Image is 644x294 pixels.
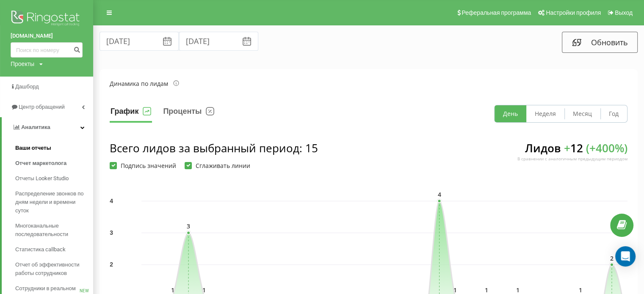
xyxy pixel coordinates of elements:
text: 3 [110,229,113,236]
text: 1 [485,286,488,294]
text: 1 [579,286,582,294]
a: Статистика callback [15,242,93,257]
span: + [564,140,570,156]
span: Отчет об эффективности работы сотрудников [15,261,89,278]
span: ( + 400 %) [586,140,627,156]
div: Проекты [11,60,34,68]
text: 2 [610,254,614,262]
button: График [110,105,152,123]
a: Отчеты Looker Studio [15,171,93,186]
div: Лидов 12 [517,140,627,169]
span: Аналитика [21,124,50,130]
a: Отчет маркетолога [15,156,93,171]
span: Отчеты Looker Studio [15,174,69,183]
a: Отчет об эффективности работы сотрудников [15,257,93,281]
text: 1 [453,286,457,294]
text: 1 [202,286,206,294]
span: Выход [615,9,633,16]
button: Год [600,105,627,122]
span: Распределение звонков по дням недели и времени суток [15,190,89,215]
text: 3 [187,222,190,230]
div: В сравнении с аналогичным предыдущим периодом [517,156,627,162]
text: 2 [110,261,113,268]
span: Статистика callback [15,245,66,254]
span: Дашборд [15,83,39,90]
span: Реферальная программа [462,9,531,16]
text: 1 [171,286,174,294]
button: Проценты [162,105,215,123]
button: Неделя [526,105,564,122]
button: День [495,105,526,122]
img: Ringostat logo [11,8,83,30]
div: Динамика по лидам [110,79,179,88]
div: Всего лидов за выбранный период : 15 [110,140,318,156]
a: Ваши отчеты [15,140,93,156]
a: Многоканальные последовательности [15,218,93,242]
label: Сглаживать линии [185,162,250,169]
a: Аналитика [2,117,93,137]
a: Распределение звонков по дням недели и времени суток [15,186,93,218]
text: 4 [437,190,441,198]
div: Open Intercom Messenger [615,246,636,267]
span: Ваши отчеты [15,144,51,152]
button: Месяц [564,105,600,122]
text: 1 [516,286,520,294]
a: [DOMAIN_NAME] [11,32,83,40]
span: Отчет маркетолога [15,159,66,168]
span: Центр обращений [19,104,65,110]
button: Обновить [562,32,638,53]
text: 4 [110,198,113,204]
label: Подпись значений [110,162,176,169]
input: Поиск по номеру [11,42,83,58]
span: Многоканальные последовательности [15,222,89,239]
span: Настройки профиля [546,9,601,16]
